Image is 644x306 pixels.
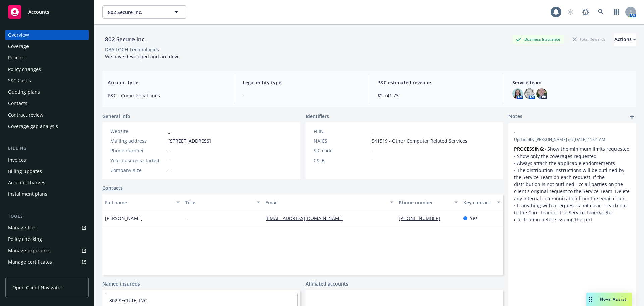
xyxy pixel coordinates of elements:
[8,64,41,75] div: Policy changes
[110,157,166,164] div: Year business started
[372,128,373,135] span: -
[8,41,29,52] div: Coverage
[372,147,373,154] span: -
[314,157,369,164] div: CSLB
[5,213,89,220] div: Tools
[110,167,166,174] div: Company size
[470,215,478,222] span: Yes
[105,199,172,206] div: Full name
[5,121,89,132] a: Coverage gap analysis
[8,234,42,245] div: Policy checking
[5,245,89,256] a: Manage exposures
[182,194,263,210] button: Title
[8,177,45,188] div: Account charges
[108,79,226,86] span: Account type
[102,35,149,44] div: 802 Secure Inc.
[512,88,523,99] img: photo
[314,147,369,154] div: SIC code
[396,194,460,210] button: Phone number
[105,53,180,60] span: We have developed and are deve
[586,293,632,306] button: Nova Assist
[5,3,89,21] a: Accounts
[399,199,450,206] div: Phone number
[8,98,28,109] div: Contacts
[8,245,51,256] div: Manage exposures
[102,194,182,210] button: Full name
[185,199,253,206] div: Title
[5,155,89,165] a: Invoices
[5,234,89,245] a: Policy checking
[563,5,577,19] a: Start snowing
[102,5,186,19] button: 802 Secure Inc.
[265,215,349,221] a: [EMAIL_ADDRESS][DOMAIN_NAME]
[105,46,159,53] div: DBA: LOCH Technologies
[5,75,89,86] a: SSC Cases
[5,87,89,97] a: Quoting plans
[512,35,564,43] div: Business Insurance
[8,87,40,97] div: Quoting plans
[314,128,369,135] div: FEIN
[372,157,373,164] span: -
[514,145,631,223] p: • Show the minimum limits requested • Show only the coverages requested • Always attach the appli...
[5,222,89,233] a: Manage files
[168,147,170,154] span: -
[8,121,58,132] div: Coverage gap analysis
[377,92,496,99] span: $2,741.73
[508,123,636,228] div: -Updatedby [PERSON_NAME] on [DATE] 11:01 AMPROCESSING:• Show the minimum limits requested • Show ...
[8,30,29,40] div: Overview
[8,222,37,233] div: Manage files
[514,146,544,152] strong: PROCESSING:
[5,145,89,152] div: Billing
[399,215,446,221] a: [PHONE_NUMBER]
[598,209,607,216] em: first
[110,147,166,154] div: Phone number
[5,30,89,40] a: Overview
[8,155,26,165] div: Invoices
[108,9,166,16] span: 802 Secure Inc.
[614,33,636,46] div: Actions
[5,110,89,120] a: Contract review
[306,113,329,120] span: Identifiers
[243,79,361,86] span: Legal entity type
[8,166,42,177] div: Billing updates
[377,79,496,86] span: P&C estimated revenue
[168,157,170,164] span: -
[110,137,166,144] div: Mailing address
[168,128,170,134] a: -
[8,189,47,200] div: Installment plans
[508,113,522,121] span: Notes
[168,167,170,174] span: -
[461,194,503,210] button: Key contact
[5,257,89,267] a: Manage certificates
[579,5,592,19] a: Report a Bug
[524,88,535,99] img: photo
[5,64,89,75] a: Policy changes
[314,137,369,144] div: NAICS
[12,284,62,291] span: Open Client Navigator
[5,98,89,109] a: Contacts
[514,137,631,143] span: Updated by [PERSON_NAME] on [DATE] 11:01 AM
[600,296,627,302] span: Nova Assist
[185,215,187,222] span: -
[110,128,166,135] div: Website
[586,293,595,306] div: Drag to move
[102,184,123,191] a: Contacts
[8,52,25,63] div: Policies
[263,194,396,210] button: Email
[105,215,143,222] span: [PERSON_NAME]
[5,177,89,188] a: Account charges
[109,297,148,304] a: 802 SECURE, INC.
[512,79,631,86] span: Service team
[102,113,130,120] span: General info
[514,129,613,136] span: -
[5,268,89,279] a: Manage claims
[628,113,636,121] a: add
[108,92,226,99] span: P&C - Commercial lines
[5,52,89,63] a: Policies
[614,33,636,46] button: Actions
[243,92,361,99] span: -
[569,35,609,43] div: Total Rewards
[28,9,49,15] span: Accounts
[5,166,89,177] a: Billing updates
